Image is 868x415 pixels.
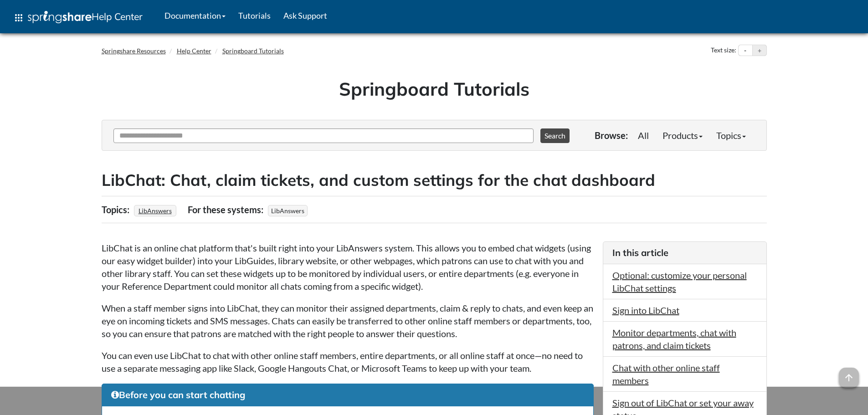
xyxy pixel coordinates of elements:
a: Ask Support [277,4,334,27]
span: apps [13,12,24,23]
div: This site uses cookies as well as records your IP address for usage statistics. [92,394,776,408]
a: Tutorials [232,4,277,27]
a: Help Center [177,47,211,55]
a: All [631,126,656,144]
h3: In this article [612,246,757,259]
p: LibChat is an online chat platform that's built right into your LibAnswers system. This allows yo... [102,241,594,292]
h1: Springboard Tutorials [108,76,760,102]
div: Topics: [102,201,132,218]
span: LibAnswers [268,205,308,216]
span: Help Center [92,10,143,22]
a: LibAnswers [137,204,173,217]
a: Topics [709,126,753,144]
a: Sign into LibChat [612,305,679,316]
a: Monitor departments, chat with patrons, and claim tickets [612,327,736,351]
h3: Before you can start chatting [111,389,584,401]
a: Springshare Resources [102,47,166,55]
a: Documentation [158,4,232,27]
span: arrow_upward [839,368,859,388]
button: Increase text size [753,45,766,56]
a: apps Help Center [7,4,149,31]
div: Text size: [709,45,738,56]
h2: LibChat: Chat, claim tickets, and custom settings for the chat dashboard [102,169,767,191]
a: Springboard Tutorials [222,47,284,55]
p: You can even use LibChat to chat with other online staff members, entire departments, or all onli... [102,349,594,374]
button: Search [540,128,570,143]
a: arrow_upward [839,369,859,379]
a: Products [656,126,709,144]
a: Chat with other online staff members [612,362,720,386]
p: Browse: [595,129,628,142]
p: When a staff member signs into LibChat, they can monitor their assigned departments, claim & repl... [102,302,594,340]
div: For these systems: [188,201,266,218]
button: Decrease text size [739,45,752,56]
a: Optional: customize your personal LibChat settings [612,270,747,293]
img: Springshare [28,11,92,23]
